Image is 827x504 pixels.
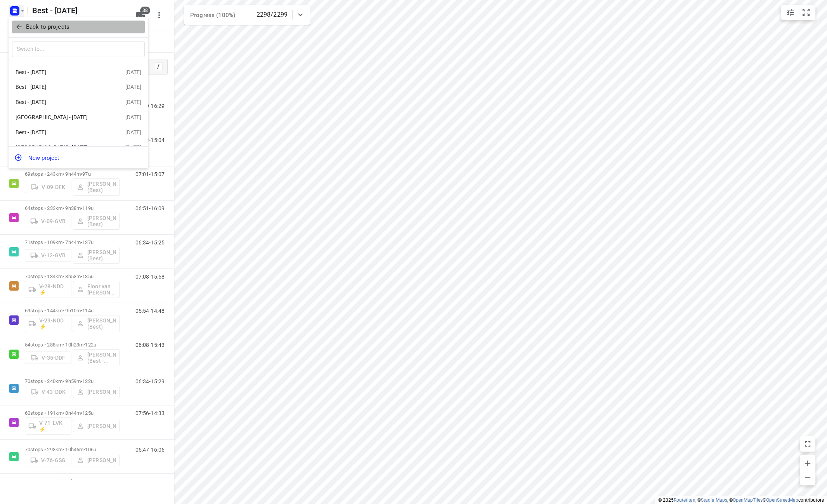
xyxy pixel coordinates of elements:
[16,144,105,151] div: [GEOGRAPHIC_DATA] - [DATE]
[16,69,105,75] div: Best - [DATE]
[12,21,145,33] button: Back to projects
[9,80,148,95] div: Best - [DATE][DATE]
[125,114,141,120] div: [DATE]
[125,129,141,135] div: [DATE]
[26,23,69,31] p: Back to projects
[9,125,148,140] div: Best - [DATE][DATE]
[9,64,148,80] div: Best - [DATE][DATE]
[12,42,145,57] input: Switch to...
[16,114,105,120] div: [GEOGRAPHIC_DATA] - [DATE]
[9,95,148,110] div: Best - [DATE][DATE]
[9,150,148,165] button: New project
[125,84,141,90] div: [DATE]
[125,144,141,151] div: [DATE]
[16,99,105,105] div: Best - [DATE]
[125,69,141,75] div: [DATE]
[125,99,141,105] div: [DATE]
[9,140,148,155] div: [GEOGRAPHIC_DATA] - [DATE][DATE]
[16,84,105,90] div: Best - [DATE]
[16,129,105,135] div: Best - [DATE]
[9,110,148,125] div: [GEOGRAPHIC_DATA] - [DATE][DATE]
